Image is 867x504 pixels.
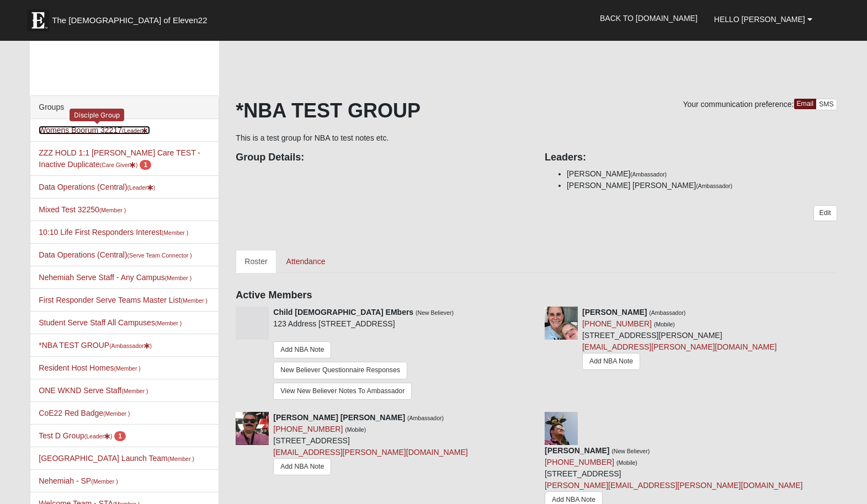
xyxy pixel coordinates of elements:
[39,409,130,417] a: CoE22 Red Badge(Member )
[545,152,837,164] h4: Leaders:
[630,171,667,178] small: (Ambassador)
[273,308,413,317] strong: Child [DEMOGRAPHIC_DATA] EMbers
[39,476,118,485] a: Nehemiah - SP(Member )
[236,152,528,164] h4: Group Details:
[345,426,366,433] small: (Mobile)
[273,412,467,479] div: [STREET_ADDRESS]
[567,168,837,180] li: [PERSON_NAME]
[140,160,151,170] span: number of pending members
[39,273,192,282] a: Nehemiah Serve Staff - Any Campus(Member )
[816,99,837,110] a: SMS
[582,319,652,328] a: [PHONE_NUMBER]
[39,431,126,440] a: Test D Group(Leader) 1
[162,229,188,236] small: (Member )
[181,297,208,304] small: (Member )
[616,459,637,466] small: (Mobile)
[39,183,155,191] a: Data Operations (Central)(Leader)
[39,454,194,463] a: [GEOGRAPHIC_DATA] Launch Team(Member )
[273,362,407,379] a: New Believer Questionnaire Responses
[236,289,837,302] h4: Active Members
[683,100,794,109] span: Your communication preference:
[407,415,444,421] small: (Ambassador)
[39,228,188,237] a: 10:10 Life First Responders Interest(Member )
[273,448,467,457] a: [EMAIL_ADDRESS][PERSON_NAME][DOMAIN_NAME]
[84,433,113,439] small: (Leader )
[582,353,640,370] a: Add NBA Note
[52,15,207,26] span: The [DEMOGRAPHIC_DATA] of Eleven22
[39,318,182,327] a: Student Serve Staff All Campuses(Member )
[39,126,150,135] a: Womens Boorum 32217(Leader)
[273,383,412,400] a: View New Believer Notes To Ambassador
[155,320,182,326] small: (Member )
[121,388,148,394] small: (Member )
[39,296,208,304] a: First Responder Serve Teams Master List(Member )
[27,9,49,31] img: Eleven22 logo
[545,446,609,455] strong: [PERSON_NAME]
[70,109,124,121] div: Disciple Group
[649,309,685,316] small: (Ambassador)
[30,96,219,119] div: Groups
[545,458,614,467] a: [PHONE_NUMBER]
[109,342,152,349] small: (Ambassador )
[39,341,152,350] a: *NBA TEST GROUP(Ambassador)
[545,481,803,490] a: [PERSON_NAME][EMAIL_ADDRESS][PERSON_NAME][DOMAIN_NAME]
[592,4,706,32] a: Back to [DOMAIN_NAME]
[273,413,405,422] strong: [PERSON_NAME] [PERSON_NAME]
[273,458,331,475] a: Add NBA Note
[99,207,126,213] small: (Member )
[39,363,141,372] a: Resident Host Homes(Member )
[714,15,805,24] span: Hello [PERSON_NAME]
[236,250,276,273] a: Roster
[654,321,675,328] small: (Mobile)
[567,180,837,191] li: [PERSON_NAME] [PERSON_NAME]
[39,250,192,259] a: Data Operations (Central)(Serve Team Connector )
[103,410,130,417] small: (Member )
[813,205,837,221] a: Edit
[582,307,776,374] div: [STREET_ADDRESS][PERSON_NAME]
[91,478,118,485] small: (Member )
[127,184,156,191] small: (Leader )
[114,431,126,441] span: number of pending members
[696,183,732,189] small: (Ambassador)
[39,148,200,169] a: ZZZ HOLD 1:1 [PERSON_NAME] Care TEST - Inactive Duplicate(Care Giver) 1
[168,455,194,462] small: (Member )
[39,386,148,395] a: ONE WKND Serve Staff(Member )
[416,309,454,316] small: (New Believer)
[273,307,454,404] div: 123 Address [STREET_ADDRESS]
[706,6,821,33] a: Hello [PERSON_NAME]
[611,448,650,454] small: (New Believer)
[236,99,837,122] h1: *NBA TEST GROUP
[22,4,242,31] a: The [DEMOGRAPHIC_DATA] of Eleven22
[39,205,126,214] a: Mixed Test 32250(Member )
[582,342,776,351] a: [EMAIL_ADDRESS][PERSON_NAME][DOMAIN_NAME]
[122,127,150,134] small: (Leader )
[278,250,334,273] a: Attendance
[114,365,140,372] small: (Member )
[582,308,647,317] strong: [PERSON_NAME]
[794,99,817,109] a: Email
[127,252,192,259] small: (Serve Team Connector )
[100,162,138,168] small: (Care Giver )
[273,425,343,433] a: [PHONE_NUMBER]
[273,341,331,358] a: Add NBA Note
[165,275,192,281] small: (Member )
